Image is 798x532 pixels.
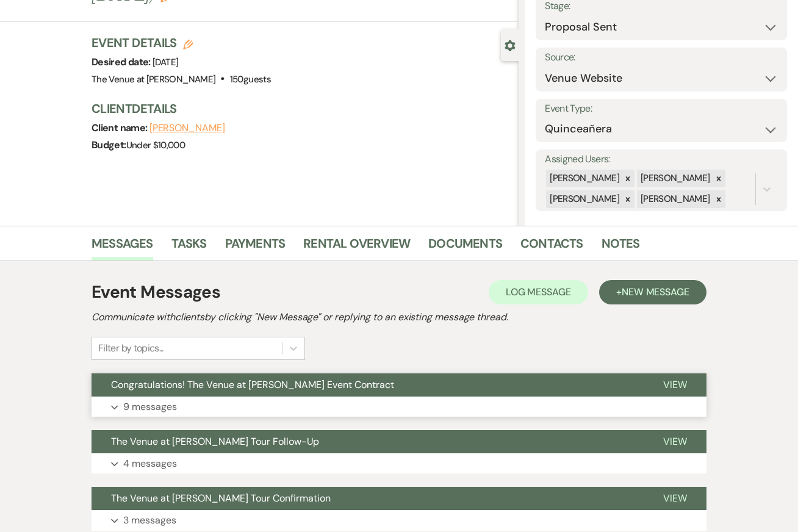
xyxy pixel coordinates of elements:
div: [PERSON_NAME] [546,190,621,208]
span: 150 guests [230,73,271,85]
a: Tasks [171,234,207,261]
span: The Venue at [PERSON_NAME] [92,73,215,85]
button: Congratulations! The Venue at [PERSON_NAME] Event Contract [92,373,644,397]
span: The Venue at [PERSON_NAME] Tour Confirmation [111,492,331,505]
div: [PERSON_NAME] [637,170,712,187]
span: Client name: [92,121,149,134]
div: [PERSON_NAME] [637,190,712,208]
span: Under $10,000 [126,139,185,151]
a: Messages [92,234,153,261]
a: Documents [428,234,502,261]
label: Source: [545,49,778,66]
span: Desired date: [92,56,153,68]
label: Assigned Users: [545,151,778,168]
a: Rental Overview [303,234,410,261]
p: 4 messages [123,456,177,472]
button: View [644,487,706,510]
span: View [663,435,687,448]
button: View [644,373,706,397]
button: 3 messages [92,510,706,531]
h3: Event Details [92,34,271,51]
button: Close lead details [505,39,516,51]
p: 9 messages [123,399,177,415]
button: 9 messages [92,397,706,417]
span: New Message [622,286,689,298]
span: View [663,492,687,505]
span: Log Message [506,286,571,298]
a: Notes [602,234,640,261]
button: The Venue at [PERSON_NAME] Tour Confirmation [92,487,644,510]
a: Contacts [520,234,583,261]
button: 4 messages [92,453,706,474]
label: Event Type: [545,100,778,118]
span: [DATE] [153,56,178,68]
h3: Client Details [92,100,506,117]
span: Budget: [92,138,126,151]
button: The Venue at [PERSON_NAME] Tour Follow-Up [92,430,644,453]
span: Congratulations! The Venue at [PERSON_NAME] Event Contract [111,378,394,391]
button: Log Message [489,280,588,304]
span: The Venue at [PERSON_NAME] Tour Follow-Up [111,435,319,448]
button: [PERSON_NAME] [149,123,225,133]
button: View [644,430,706,453]
p: 3 messages [123,512,176,528]
div: [PERSON_NAME] [546,170,621,187]
h2: Communicate with clients by clicking "New Message" or replying to an existing message thread. [92,310,706,325]
a: Payments [225,234,286,261]
h1: Event Messages [92,279,220,305]
span: View [663,378,687,391]
button: +New Message [599,280,706,304]
div: Filter by topics... [98,341,164,356]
